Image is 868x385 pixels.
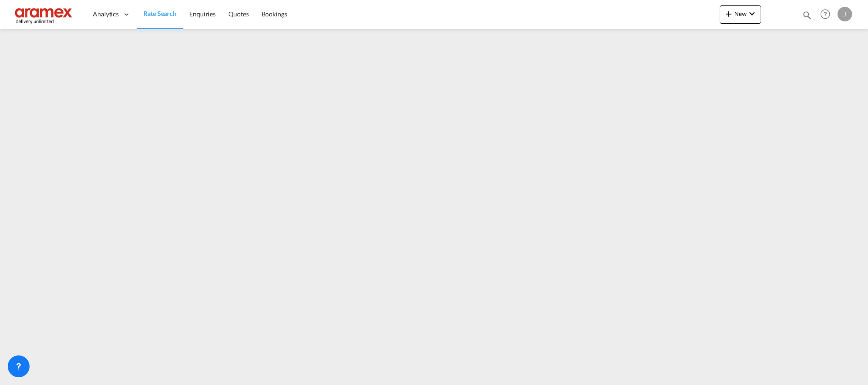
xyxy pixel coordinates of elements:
[143,10,177,17] span: Rate Search
[838,7,852,21] div: J
[189,10,216,18] span: Enquiries
[228,10,248,18] span: Quotes
[723,10,757,17] span: New
[818,6,833,22] span: Help
[93,10,119,19] span: Analytics
[723,8,734,19] md-icon: icon-plus 400-fg
[818,6,838,23] div: Help
[802,10,812,20] md-icon: icon-magnify
[802,10,812,24] div: icon-magnify
[720,5,761,24] button: icon-plus 400-fgNewicon-chevron-down
[14,4,75,25] img: dca169e0c7e311edbe1137055cab269e.png
[262,10,287,18] span: Bookings
[747,8,757,19] md-icon: icon-chevron-down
